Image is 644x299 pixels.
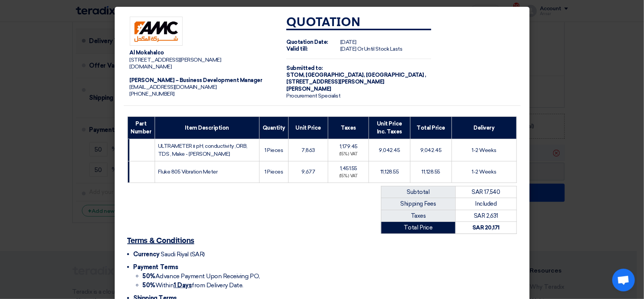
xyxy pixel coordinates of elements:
[612,269,635,291] div: Open chat
[472,224,500,231] strong: SAR 20,171
[455,186,516,198] td: SAR 17,540
[286,72,426,85] span: [GEOGRAPHIC_DATA], [GEOGRAPHIC_DATA] ,[STREET_ADDRESS][PERSON_NAME]
[130,84,217,90] span: [EMAIL_ADDRESS][DOMAIN_NAME]
[143,282,156,289] strong: 50%
[328,117,369,139] th: Taxes
[340,165,357,172] span: 1,451.55
[134,263,178,271] span: Payment Terms
[130,77,275,84] div: [PERSON_NAME] – Business Development Manager
[302,147,315,153] span: 7,863
[381,186,455,198] td: Subtotal
[369,117,410,139] th: Unit Price Inc. Taxes
[286,72,305,78] span: STOM,
[422,169,441,175] span: 11,128.55
[286,39,328,45] strong: Quotation Date:
[340,39,357,45] span: [DATE]
[357,46,402,52] span: Or Until Stock Lasts
[155,117,259,139] th: Item Description
[286,17,361,29] strong: Quotation
[134,251,160,258] span: Currency
[286,65,323,71] strong: Submitted to:
[158,143,247,157] span: ULTRAMETER װ pH, conductivity ,ORB, TDS , Make - [PERSON_NAME]
[128,237,194,245] u: Terms & Conditions
[286,86,331,92] span: [PERSON_NAME]
[380,169,399,175] span: 11,128.55
[130,64,172,70] span: [DOMAIN_NAME]
[130,91,175,97] span: [PHONE_NUMBER]
[331,151,366,158] div: (15%) VAT
[158,169,218,175] span: Fluke 805 Vibration Meter
[452,117,516,139] th: Delivery
[379,147,400,153] span: 9,042.45
[143,273,260,280] span: Advance Payment Upon Receiving PO,
[143,273,156,280] strong: 50%
[259,117,288,139] th: Quantity
[474,212,498,219] span: SAR 2,631
[289,117,328,139] th: Unit Price
[301,169,315,175] span: 9,677
[381,198,455,210] td: Shipping Fees
[130,57,221,63] span: [STREET_ADDRESS][PERSON_NAME]
[331,173,366,180] div: (15%) VAT
[472,147,496,153] span: 1-2 Weeks
[420,147,441,153] span: 9,042.45
[381,210,455,222] td: Taxes
[286,93,340,99] span: Procurement Specialist
[340,46,357,52] span: [DATE]
[410,117,452,139] th: Total Price
[130,17,183,46] img: Company Logo
[130,50,275,56] div: Al Mokahalco
[161,251,205,258] span: Saudi Riyal (SAR)
[286,46,308,52] strong: Valid till:
[264,169,283,175] span: 1 Pieces
[264,147,283,153] span: 1 Pieces
[472,169,496,175] span: 1-2 Weeks
[381,222,455,234] td: Total Price
[340,143,358,150] span: 1,179.45
[143,282,244,289] span: Within from Delivery Date.
[128,117,155,139] th: Part Number
[475,200,497,207] span: Included
[174,282,192,289] u: 1 Days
